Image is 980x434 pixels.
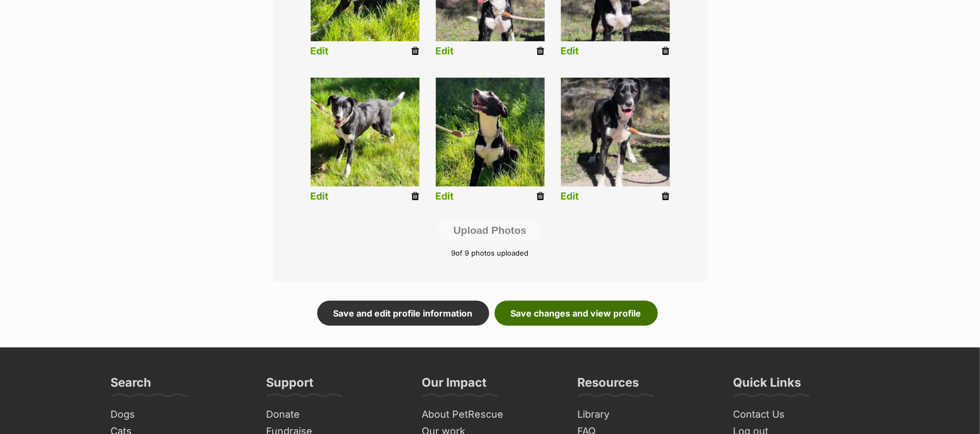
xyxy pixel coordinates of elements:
[574,406,718,423] a: Library
[422,375,487,396] h3: Our Impact
[418,406,563,423] a: About PetRescue
[729,406,874,423] a: Contact Us
[561,191,580,202] a: Edit
[436,78,545,187] img: qcrzil6dopdegd28nfs3.jpg
[317,301,489,326] a: Save and edit profile information
[111,375,152,396] h3: Search
[311,78,420,187] img: cl63lhgzyug2mo2dstir.jpg
[452,249,456,257] span: 9
[578,375,639,396] h3: Resources
[561,46,580,57] a: Edit
[289,248,692,259] p: of 9 photos uploaded
[437,220,543,241] button: Upload Photos
[734,375,802,396] h3: Quick Links
[262,406,407,423] a: Donate
[311,46,329,57] a: Edit
[311,191,329,202] a: Edit
[436,46,454,57] a: Edit
[495,301,658,326] a: Save changes and view profile
[267,375,314,396] h3: Support
[107,406,251,423] a: Dogs
[561,78,670,187] img: pd9qqa3airf0lg64tapu.jpg
[436,191,454,202] a: Edit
